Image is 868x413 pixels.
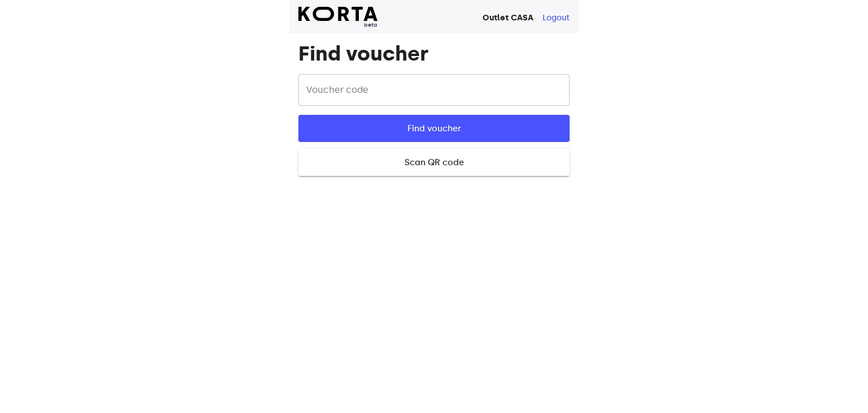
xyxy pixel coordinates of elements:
span: beta [298,21,377,29]
button: Logout [542,12,570,24]
span: Find voucher [316,121,552,136]
h1: Find voucher [298,42,570,65]
strong: Outlet CASA [483,13,533,23]
span: Scan QR code [316,155,552,170]
button: Find voucher [298,115,570,142]
img: Korta [298,7,377,21]
button: Scan QR code [298,149,570,176]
